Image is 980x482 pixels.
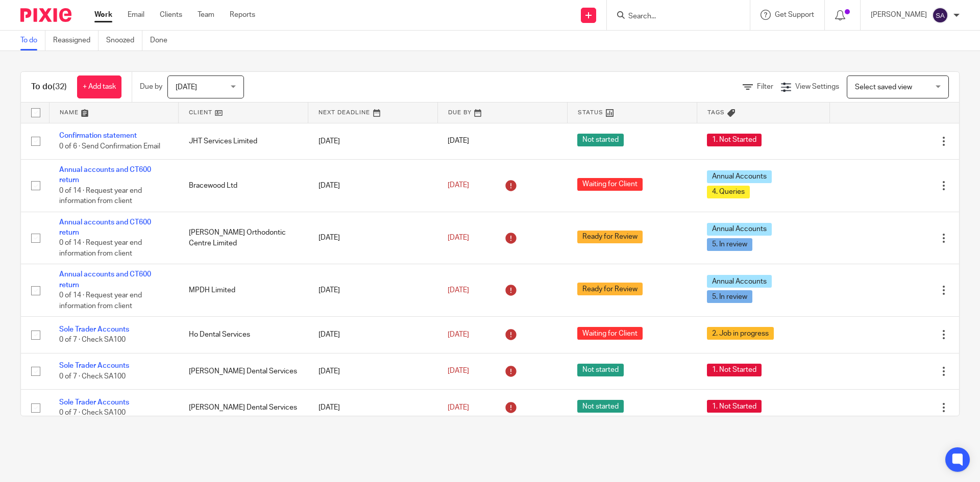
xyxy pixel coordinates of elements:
[707,170,772,183] span: Annual Accounts
[198,10,214,20] a: Team
[59,362,129,369] a: Sole Trader Accounts
[707,327,774,340] span: 2. Job in progress
[932,7,948,23] img: svg%3E
[855,84,912,91] span: Select saved view
[448,404,469,411] span: [DATE]
[230,10,255,20] a: Reports
[31,82,67,92] h1: To do
[308,212,438,264] td: [DATE]
[59,292,142,310] span: 0 of 14 · Request year end information from client
[53,83,67,91] span: (32)
[179,264,308,317] td: MPDH Limited
[448,331,469,338] span: [DATE]
[128,10,144,20] a: Email
[577,400,624,413] span: Not started
[577,327,643,340] span: Waiting for Client
[577,283,643,295] span: Ready for Review
[871,10,927,20] p: [PERSON_NAME]
[59,326,129,333] a: Sole Trader Accounts
[94,10,112,20] a: Work
[707,223,772,236] span: Annual Accounts
[308,390,438,426] td: [DATE]
[176,84,197,91] span: [DATE]
[59,132,137,139] a: Confirmation statement
[59,219,151,236] a: Annual accounts and CT600 return
[179,390,308,426] td: [PERSON_NAME] Dental Services
[20,8,71,22] img: Pixie
[795,83,839,90] span: View Settings
[179,317,308,353] td: Ho Dental Services
[179,212,308,264] td: [PERSON_NAME] Orthodontic Centre Limited
[775,11,814,18] span: Get Support
[53,31,99,50] a: Reassigned
[308,353,438,389] td: [DATE]
[59,187,142,205] span: 0 of 14 · Request year end information from client
[308,159,438,212] td: [DATE]
[308,264,438,317] td: [DATE]
[59,240,142,258] span: 0 of 14 · Request year end information from client
[627,12,719,21] input: Search
[140,82,162,92] p: Due by
[308,123,438,159] td: [DATE]
[106,31,142,50] a: Snoozed
[179,353,308,389] td: [PERSON_NAME] Dental Services
[160,10,182,20] a: Clients
[577,178,643,191] span: Waiting for Client
[577,134,624,146] span: Not started
[59,399,129,406] a: Sole Trader Accounts
[577,231,643,243] span: Ready for Review
[59,143,160,150] span: 0 of 6 · Send Confirmation Email
[707,110,725,115] span: Tags
[707,186,750,198] span: 4. Queries
[448,138,469,145] span: [DATE]
[20,31,45,50] a: To do
[707,275,772,288] span: Annual Accounts
[59,337,126,344] span: 0 of 7 · Check SA100
[59,166,151,184] a: Annual accounts and CT600 return
[179,159,308,212] td: Bracewood Ltd
[707,364,762,376] span: 1. Not Started
[707,290,752,303] span: 5. In review
[59,409,126,416] span: 0 of 7 · Check SA100
[448,368,469,375] span: [DATE]
[757,83,773,90] span: Filter
[77,75,121,98] a: + Add task
[150,31,175,50] a: Done
[707,238,752,251] span: 5. In review
[308,317,438,353] td: [DATE]
[577,364,624,376] span: Not started
[59,271,151,288] a: Annual accounts and CT600 return
[707,134,762,146] span: 1. Not Started
[448,287,469,294] span: [DATE]
[59,373,126,380] span: 0 of 7 · Check SA100
[179,123,308,159] td: JHT Services Limited
[707,400,762,413] span: 1. Not Started
[448,234,469,241] span: [DATE]
[448,182,469,189] span: [DATE]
